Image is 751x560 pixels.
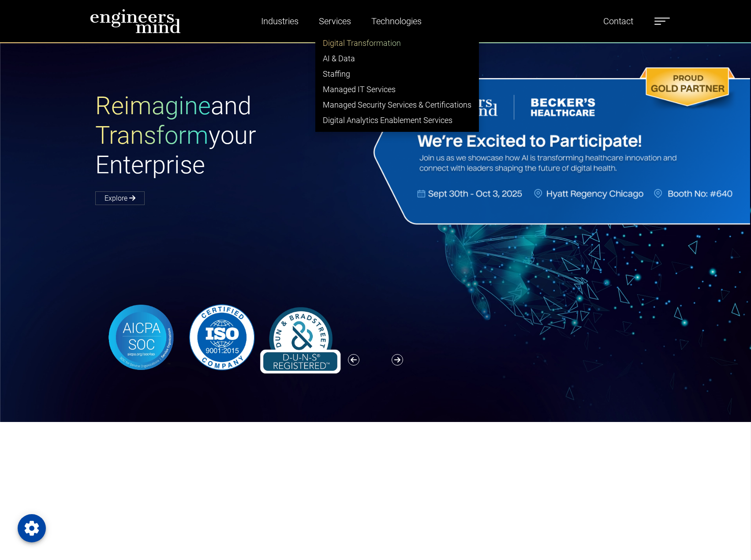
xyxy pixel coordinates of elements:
a: Staffing [316,66,478,82]
a: Industries [258,11,302,31]
a: Contact [600,11,637,31]
a: Digital Transformation [316,35,478,51]
img: Website Banner [370,64,751,228]
a: Managed IT Services [316,82,478,97]
a: Digital Analytics Enablement Services [316,112,478,128]
span: Transform [95,121,209,150]
a: Services [315,11,355,31]
a: Technologies [368,11,425,31]
a: Managed Security Services & Certifications [316,97,478,112]
h1: and your Enterprise [95,91,376,180]
ul: Industries [315,31,479,132]
img: logo [90,9,181,34]
a: AI & Data [316,51,478,66]
span: Reimagine [95,91,211,120]
img: banner-logo [95,301,347,373]
a: Explore [95,191,145,205]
